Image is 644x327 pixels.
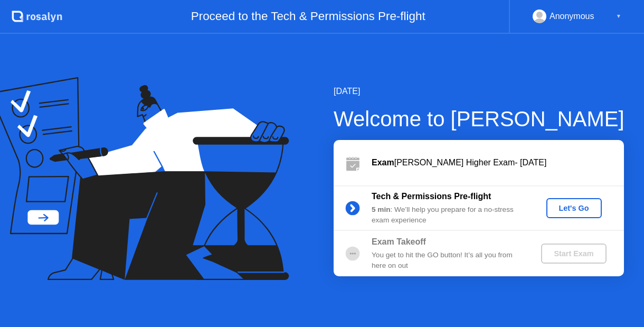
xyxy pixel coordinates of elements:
div: You get to hit the GO button! It’s all you from here on out [372,250,524,272]
div: : We’ll help you prepare for a no-stress exam experience [372,204,524,226]
b: 5 min [372,205,391,213]
div: Welcome to [PERSON_NAME] [334,103,624,135]
b: Tech & Permissions Pre-flight [372,192,491,201]
b: Exam [372,158,394,167]
div: Let's Go [551,204,598,212]
b: Exam Takeoff [372,237,426,246]
div: Anonymous [550,10,594,23]
button: Let's Go [546,198,602,218]
button: Start Exam [541,244,606,264]
div: ▼ [616,10,621,23]
div: Start Exam [545,249,602,258]
div: [PERSON_NAME] Higher Exam- [DATE] [372,156,624,169]
div: [DATE] [334,85,624,98]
